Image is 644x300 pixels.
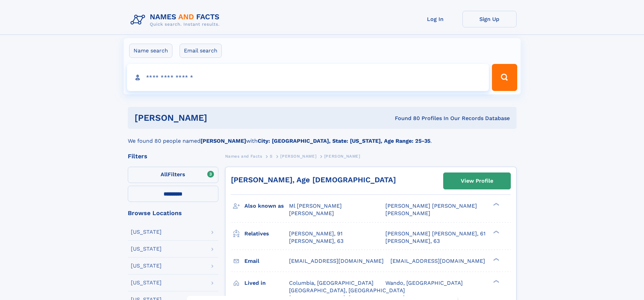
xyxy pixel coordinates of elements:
span: Ml [PERSON_NAME] [289,203,342,209]
h1: [PERSON_NAME] [135,114,301,122]
h3: Email [244,255,289,267]
a: [PERSON_NAME], Age [DEMOGRAPHIC_DATA] [231,176,396,184]
a: [PERSON_NAME] [280,152,316,160]
div: Browse Locations [128,210,218,216]
h3: Also known as [244,200,289,212]
label: Email search [180,44,222,58]
div: View Profile [461,173,493,189]
div: [US_STATE] [131,263,162,269]
b: [PERSON_NAME] [200,138,246,144]
a: [PERSON_NAME], 63 [289,237,343,245]
a: Names and Facts [225,152,262,160]
span: [PERSON_NAME] [324,154,360,159]
div: We found 80 people named with . [128,129,517,145]
span: [EMAIL_ADDRESS][DOMAIN_NAME] [289,258,384,264]
h3: Lived in [244,277,289,289]
a: View Profile [444,173,510,189]
span: [PERSON_NAME] [289,210,334,216]
div: ❯ [492,230,500,234]
span: Wando, [GEOGRAPHIC_DATA] [385,280,463,286]
span: [PERSON_NAME] [PERSON_NAME] [385,203,477,209]
span: [EMAIL_ADDRESS][DOMAIN_NAME] [390,258,485,264]
a: [PERSON_NAME], 91 [289,230,342,237]
a: Sign Up [462,11,517,27]
a: S [270,152,273,160]
a: [PERSON_NAME] [PERSON_NAME], 61 [385,230,485,237]
span: [PERSON_NAME] [280,154,316,159]
div: Found 80 Profiles In Our Records Database [301,115,510,122]
a: [PERSON_NAME], 63 [385,237,440,245]
div: [US_STATE] [131,246,162,252]
div: ❯ [492,202,500,207]
h3: Relatives [244,228,289,239]
div: Filters [128,153,218,159]
b: City: [GEOGRAPHIC_DATA], State: [US_STATE], Age Range: 25-35 [258,138,430,144]
span: All [161,171,168,178]
label: Filters [128,167,218,183]
a: Log In [408,11,462,27]
span: S [270,154,273,159]
span: [GEOGRAPHIC_DATA], [GEOGRAPHIC_DATA] [289,287,405,294]
img: Logo Names and Facts [128,11,225,29]
div: ❯ [492,257,500,261]
label: Name search [129,44,172,58]
input: search input [127,64,489,91]
span: [PERSON_NAME] [385,210,430,216]
button: Search Button [492,64,517,91]
div: [US_STATE] [131,280,162,285]
span: Columbia, [GEOGRAPHIC_DATA] [289,280,374,286]
div: [US_STATE] [131,229,162,235]
div: ❯ [492,279,500,283]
